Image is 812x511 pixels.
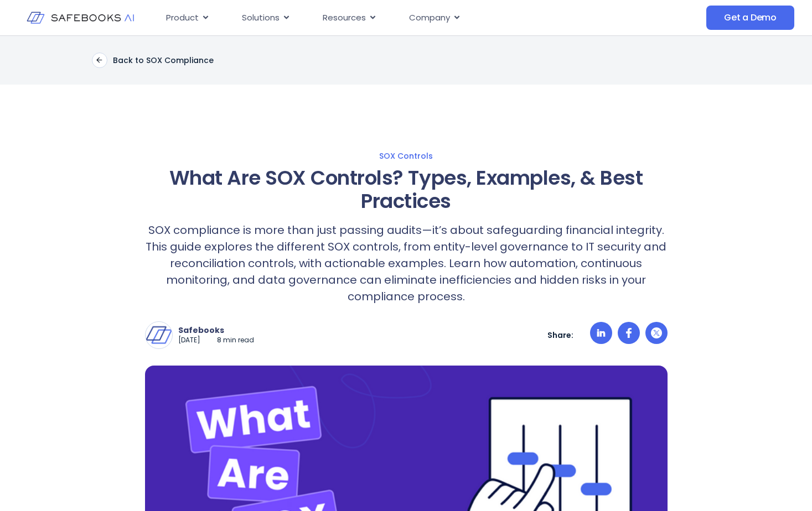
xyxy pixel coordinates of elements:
[145,222,668,305] p: SOX compliance is more than just passing audits—it’s about safeguarding financial integrity. This...
[166,12,199,24] span: Product
[724,12,777,23] span: Get a Demo
[113,55,214,65] p: Back to SOX Compliance
[157,7,618,29] nav: Menu
[242,12,280,24] span: Solutions
[92,53,214,68] a: Back to SOX Compliance
[37,151,776,161] a: SOX Controls
[178,336,200,345] p: [DATE]
[409,12,450,24] span: Company
[547,330,573,340] p: Share:
[178,325,254,335] p: Safebooks
[217,336,254,345] p: 8 min read
[706,6,794,30] a: Get a Demo
[145,166,668,213] h1: What Are SOX Controls? Types, Examples, & Best Practices
[323,12,366,24] span: Resources
[157,7,618,29] div: Menu Toggle
[146,322,172,348] img: Safebooks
